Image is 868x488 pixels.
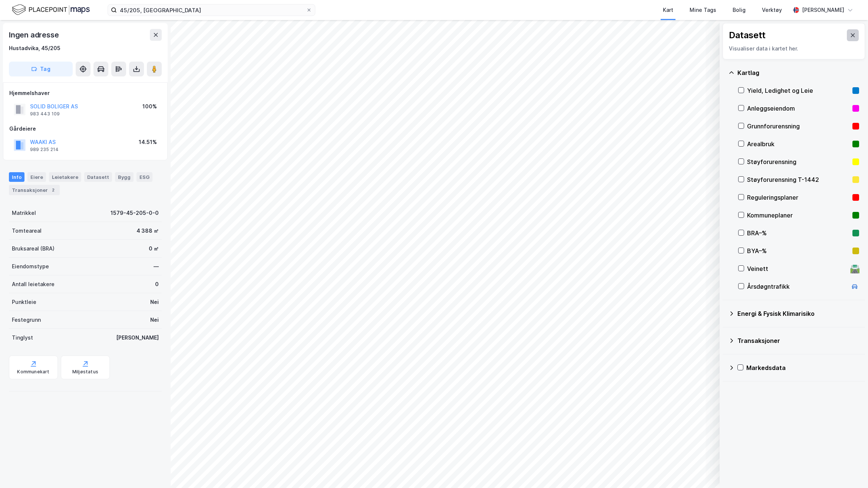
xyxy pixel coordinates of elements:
[150,315,159,324] div: Nei
[9,172,24,182] div: Info
[12,226,42,235] div: Tomteareal
[155,280,159,289] div: 0
[747,246,849,255] div: BYA–%
[747,175,849,184] div: Støyforurensning T-1442
[663,6,673,14] div: Kart
[115,172,134,182] div: Bygg
[27,172,46,182] div: Eiere
[747,122,849,131] div: Grunnforurensning
[30,111,60,117] div: 983 443 109
[9,185,60,195] div: Transaksjoner
[737,309,859,318] div: Energi & Fysisk Klimarisiko
[84,172,112,182] div: Datasett
[30,147,59,153] div: 989 235 214
[690,6,716,14] div: Mine Tags
[747,282,847,291] div: Årsdøgntrafikk
[49,186,57,194] div: 2
[12,262,49,271] div: Eiendomstype
[831,452,868,488] div: Kontrollprogram for chat
[747,157,849,166] div: Støyforurensning
[111,209,159,217] div: 1579-45-205-0-0
[9,89,161,98] div: Hjemmelshaver
[154,262,159,271] div: —
[850,264,860,274] div: 🛣️
[149,244,159,253] div: 0 ㎡
[12,333,33,342] div: Tinglyst
[12,280,55,289] div: Antall leietakere
[137,172,152,182] div: ESG
[746,363,859,372] div: Markedsdata
[729,29,766,41] div: Datasett
[12,244,55,253] div: Bruksareal (BRA)
[733,6,746,14] div: Bolig
[12,209,36,217] div: Matrikkel
[737,336,859,345] div: Transaksjoner
[747,104,849,113] div: Anleggseiendom
[49,172,81,182] div: Leietakere
[802,6,844,14] div: [PERSON_NAME]
[12,3,90,16] img: logo.f888ab2527a4732fd821a326f86c7f29.svg
[747,193,849,202] div: Reguleringsplaner
[117,4,306,16] input: Søk på adresse, matrikkel, gårdeiere, leietakere eller personer
[747,264,847,273] div: Veinett
[12,298,36,307] div: Punktleie
[17,369,49,375] div: Kommunekart
[729,44,859,53] div: Visualiser data i kartet her.
[116,333,159,342] div: [PERSON_NAME]
[747,211,849,220] div: Kommuneplaner
[137,226,159,235] div: 4 388 ㎡
[747,140,849,148] div: Arealbruk
[9,44,60,53] div: Hustadvika, 45/205
[762,6,782,14] div: Verktøy
[747,86,849,95] div: Yield, Ledighet og Leie
[9,62,73,76] button: Tag
[747,229,849,238] div: BRA–%
[9,124,161,133] div: Gårdeiere
[831,452,868,488] iframe: Chat Widget
[12,315,41,324] div: Festegrunn
[142,102,157,111] div: 100%
[737,68,859,77] div: Kartlag
[150,298,159,307] div: Nei
[139,138,157,147] div: 14.51%
[9,29,60,41] div: Ingen adresse
[72,369,98,375] div: Miljøstatus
